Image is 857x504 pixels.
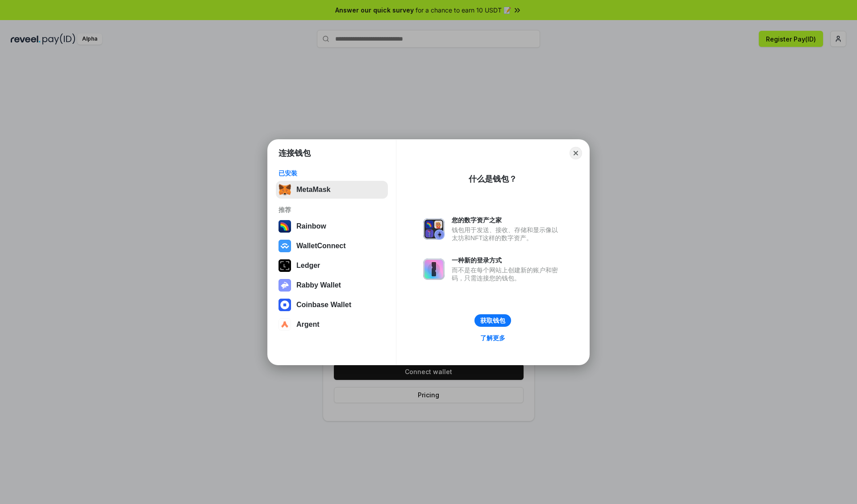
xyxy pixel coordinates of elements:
[480,317,505,325] div: 获取钱包
[276,296,388,314] button: Coinbase Wallet
[279,318,291,331] img: svg+xml,%3Csvg%20width%3D%2228%22%20height%3D%2228%22%20viewBox%3D%220%200%2028%2028%22%20fill%3D...
[480,334,505,342] div: 了解更多
[296,262,320,270] div: Ledger
[475,332,511,344] a: 了解更多
[296,321,320,329] div: Argent
[279,240,291,252] img: svg+xml,%3Csvg%20width%3D%2228%22%20height%3D%2228%22%20viewBox%3D%220%200%2028%2028%22%20fill%3D...
[279,279,291,292] img: svg+xml,%3Csvg%20xmlns%3D%22http%3A%2F%2Fwww.w3.org%2F2000%2Fsvg%22%20fill%3D%22none%22%20viewBox...
[570,147,582,159] button: Close
[276,316,388,333] button: Argent
[279,169,385,177] div: 已安装
[296,281,341,289] div: Rabby Wallet
[452,216,562,224] div: 您的数字资产之家
[296,222,326,230] div: Rainbow
[279,148,311,158] h1: 连接钱包
[452,256,562,264] div: 一种新的登录方式
[469,174,517,184] div: 什么是钱包？
[296,242,346,250] div: WalletConnect
[296,301,351,309] div: Coinbase Wallet
[452,226,562,242] div: 钱包用于发送、接收、存储和显示像以太坊和NFT这样的数字资产。
[452,266,562,282] div: 而不是在每个网站上创建新的账户和密码，只需连接您的钱包。
[279,206,385,214] div: 推荐
[279,259,291,272] img: svg+xml,%3Csvg%20xmlns%3D%22http%3A%2F%2Fwww.w3.org%2F2000%2Fsvg%22%20width%3D%2228%22%20height%3...
[276,181,388,199] button: MetaMask
[296,186,330,194] div: MetaMask
[279,220,291,233] img: svg+xml,%3Csvg%20width%3D%22120%22%20height%3D%22120%22%20viewBox%3D%220%200%20120%20120%22%20fil...
[423,218,445,240] img: svg+xml,%3Csvg%20xmlns%3D%22http%3A%2F%2Fwww.w3.org%2F2000%2Fsvg%22%20fill%3D%22none%22%20viewBox...
[474,314,511,327] button: 获取钱包
[276,217,388,235] button: Rainbow
[279,299,291,311] img: svg+xml,%3Csvg%20width%3D%2228%22%20height%3D%2228%22%20viewBox%3D%220%200%2028%2028%22%20fill%3D...
[276,257,388,275] button: Ledger
[279,183,291,196] img: svg+xml,%3Csvg%20fill%3D%22none%22%20height%3D%2233%22%20viewBox%3D%220%200%2035%2033%22%20width%...
[423,258,445,280] img: svg+xml,%3Csvg%20xmlns%3D%22http%3A%2F%2Fwww.w3.org%2F2000%2Fsvg%22%20fill%3D%22none%22%20viewBox...
[276,276,388,294] button: Rabby Wallet
[276,237,388,255] button: WalletConnect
